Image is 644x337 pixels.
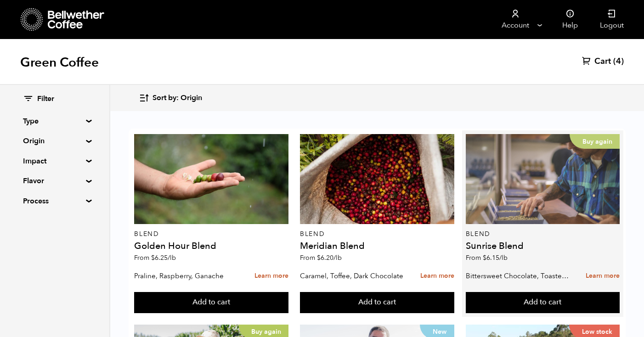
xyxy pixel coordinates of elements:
summary: Impact [23,156,86,167]
summary: Process [23,196,86,207]
span: /lb [168,253,176,262]
span: $ [317,253,321,262]
a: Learn more [420,266,454,286]
bdi: 6.15 [483,253,508,262]
span: /lb [499,253,508,262]
span: From [134,253,176,262]
h4: Golden Hour Blend [134,242,288,251]
h1: Green Coffee [20,54,99,71]
span: Filter [37,94,54,104]
bdi: 6.25 [151,253,176,262]
a: Cart (4) [582,56,624,67]
span: From [466,253,508,262]
button: Sort by: Origin [139,87,202,109]
h4: Meridian Blend [300,242,454,251]
a: Buy again [466,134,620,224]
p: Blend [466,231,620,237]
p: Caramel, Toffee, Dark Chocolate [300,269,405,283]
p: Praline, Raspberry, Ganache [134,269,239,283]
bdi: 6.20 [317,253,342,262]
span: Cart [594,56,611,67]
summary: Type [23,116,86,127]
span: $ [483,253,486,262]
button: Add to cart [466,292,620,313]
p: Blend [300,231,454,237]
h4: Sunrise Blend [466,242,620,251]
a: Learn more [586,266,620,286]
p: Buy again [570,134,620,149]
span: (4) [613,56,624,67]
span: Sort by: Origin [153,93,202,103]
span: $ [151,253,155,262]
p: Bittersweet Chocolate, Toasted Marshmallow, Candied Orange, Praline [466,269,571,283]
span: /lb [333,253,342,262]
button: Add to cart [134,292,288,313]
p: Blend [134,231,288,237]
summary: Origin [23,135,86,146]
button: Add to cart [300,292,454,313]
a: Learn more [254,266,288,286]
span: From [300,253,342,262]
summary: Flavor [23,175,86,186]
